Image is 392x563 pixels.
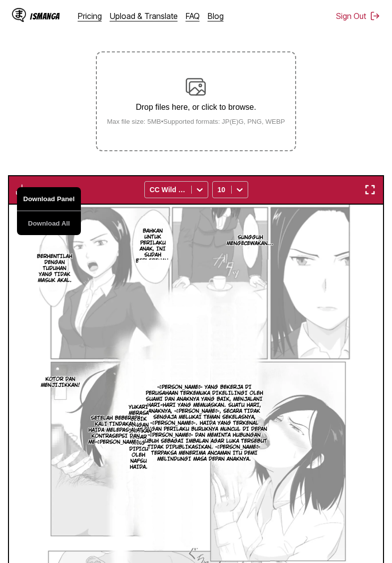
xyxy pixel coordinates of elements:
button: Sign Out [336,11,380,21]
p: Bahkan untuk perilaku anak, ini sudah berlebihan. [134,226,172,266]
div: IsManga [30,11,60,21]
a: Blog [208,11,224,21]
p: Yukari merasa jijik dengan tindakan kasar yang dipicu oleh nafsu Haida. [124,402,154,472]
a: Pricing [78,11,102,21]
p: Sungguh mengecewakan… [225,233,276,249]
p: Drop files here, or click to browse. [99,103,293,112]
p: Setelah beberapa kali tindakan, Haida melepas alat kontrasepsi dan me[PERSON_NAME]. [86,413,145,447]
small: Max file size: 5MB • Supported formats: JP(E)G, PNG, WEBP [99,118,293,125]
a: Upload & Translate [110,11,178,21]
p: Berhentilah dengan tuduhan yang tidak masuk akal. [35,252,74,285]
a: FAQ [186,11,200,21]
img: Sign out [370,11,380,21]
a: IsManga LogoIsManga [12,8,78,24]
button: Download Panel [17,187,81,211]
img: Download translated images [16,184,28,196]
img: Enter fullscreen [364,184,376,196]
p: [PERSON_NAME] yang bekerja di perusahaan terkemuka dikelilingi oleh suami dan anaknya yang baik, ... [138,382,270,464]
p: Kotor dan menjijikkan! [39,374,82,390]
img: IsManga Logo [12,8,26,22]
button: Download All [17,211,81,235]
